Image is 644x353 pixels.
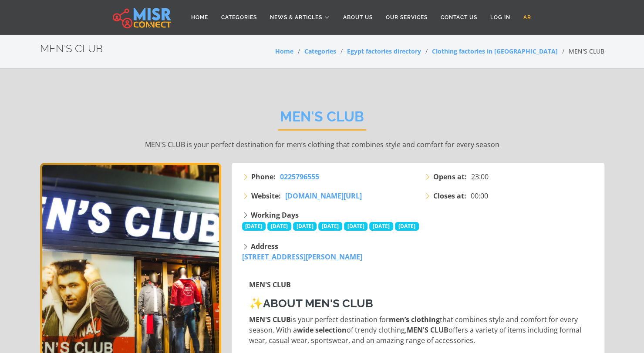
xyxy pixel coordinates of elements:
[369,222,393,231] span: [DATE]
[40,139,604,150] p: MEN'S CLUB is your perfect destination for men’s clothing that combines style and comfort for eve...
[263,9,337,26] a: News & Articles
[249,315,291,324] strong: MEN'S CLUB
[275,47,293,55] a: Home
[395,222,419,231] span: [DATE]
[432,47,558,55] a: Clothing factories in [GEOGRAPHIC_DATA]
[344,222,368,231] span: [DATE]
[389,315,440,324] strong: men’s clothing
[251,210,299,220] strong: Working Days
[270,13,322,21] span: News & Articles
[280,171,319,182] a: 0225796555
[242,252,362,262] a: [STREET_ADDRESS][PERSON_NAME]
[113,7,171,28] img: main.misr_connect
[433,171,467,182] strong: Opens at:
[267,222,291,231] span: [DATE]
[285,191,362,201] span: [DOMAIN_NAME][URL]
[433,191,466,201] strong: Closes at:
[215,9,263,26] a: Categories
[242,222,266,231] span: [DATE]
[347,47,421,55] a: Egypt factories directory
[251,191,281,201] strong: Website:
[249,280,291,289] strong: MEN'S CLUB
[558,47,604,56] li: MEN'S CLUB
[40,43,103,55] h2: MEN'S CLUB
[318,222,342,231] span: [DATE]
[379,9,434,26] a: Our Services
[263,297,373,310] strong: About MEN'S CLUB
[185,9,215,26] a: Home
[337,9,379,26] a: About Us
[280,172,319,182] span: 0225796555
[251,171,276,182] strong: Phone:
[293,222,317,231] span: [DATE]
[407,325,448,335] strong: MEN'S CLUB
[249,297,589,310] h3: ✨
[297,325,347,335] strong: wide selection
[304,47,336,55] a: Categories
[471,191,488,201] span: 00:00
[249,314,589,346] p: is your perfect destination for that combines style and comfort for every season. With a of trend...
[434,9,484,26] a: Contact Us
[484,9,517,26] a: Log in
[278,108,366,131] h2: MEN'S CLUB
[251,242,278,251] strong: Address
[285,191,362,201] a: [DOMAIN_NAME][URL]
[517,9,538,26] a: AR
[471,171,489,182] span: 23:00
